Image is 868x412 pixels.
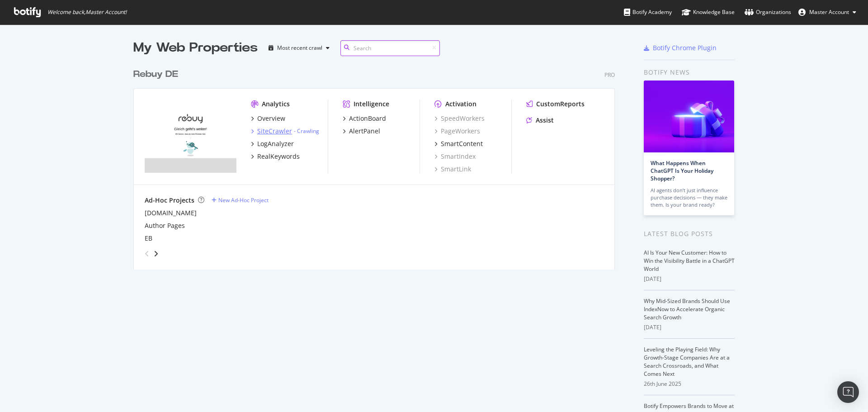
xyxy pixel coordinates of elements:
[434,152,476,161] a: SmartIndex
[349,127,380,136] div: AlertPanel
[624,8,672,17] div: Botify Academy
[218,196,269,204] div: New Ad-Hoc Project
[526,116,554,125] a: Assist
[133,68,178,81] div: Rebuy DE
[141,246,153,261] div: angle-left
[644,67,735,77] div: Botify news
[251,139,294,148] a: LogAnalyzer
[536,116,554,125] div: Assist
[47,9,127,16] span: Welcome back, Master Account !
[644,323,735,331] div: [DATE]
[153,249,159,258] div: angle-right
[434,165,471,174] a: SmartLink
[343,127,380,136] a: AlertPanel
[644,81,734,152] img: What Happens When ChatGPT Is Your Holiday Shopper?
[265,41,333,55] button: Most recent crawl
[145,196,194,205] div: Ad-Hoc Projects
[133,57,622,270] div: grid
[133,68,182,81] a: Rebuy DE
[251,114,285,123] a: Overview
[257,152,300,161] div: RealKeywords
[434,139,483,148] a: SmartContent
[133,39,258,57] div: My Web Properties
[644,275,735,283] div: [DATE]
[145,234,152,243] a: EB
[340,40,440,56] input: Search
[262,99,290,109] div: Analytics
[257,127,292,136] div: SiteCrawler
[644,43,717,52] a: Botify Chrome Plugin
[445,99,476,109] div: Activation
[349,114,386,123] div: ActionBoard
[651,187,727,208] div: AI agents don’t just influence purchase decisions — they make them. Is your brand ready?
[526,99,585,109] a: CustomReports
[297,127,319,135] a: Crawling
[145,221,185,230] a: Author Pages
[644,249,735,273] a: AI Is Your New Customer: How to Win the Visibility Battle in a ChatGPT World
[257,114,285,123] div: Overview
[212,196,269,204] a: New Ad-Hoc Project
[644,297,730,321] a: Why Mid-Sized Brands Should Use IndexNow to Accelerate Organic Search Growth
[441,139,483,148] div: SmartContent
[653,43,717,52] div: Botify Chrome Plugin
[791,5,863,19] button: Master Account
[257,139,294,148] div: LogAnalyzer
[354,99,389,109] div: Intelligence
[251,152,300,161] a: RealKeywords
[604,71,615,79] div: Pro
[434,114,485,123] a: SpeedWorkers
[644,380,735,388] div: 26th June 2025
[809,8,849,16] span: Master Account
[145,99,236,173] img: rebuy.de
[745,8,791,17] div: Organizations
[536,99,585,109] div: CustomReports
[145,208,197,218] a: [DOMAIN_NAME]
[343,114,386,123] a: ActionBoard
[837,381,859,403] div: Open Intercom Messenger
[277,45,322,51] div: Most recent crawl
[651,159,713,182] a: What Happens When ChatGPT Is Your Holiday Shopper?
[251,127,319,136] a: SiteCrawler- Crawling
[434,127,480,136] a: PageWorkers
[294,127,319,135] div: -
[644,229,735,239] div: Latest Blog Posts
[682,8,735,17] div: Knowledge Base
[644,346,730,378] a: Leveling the Playing Field: Why Growth-Stage Companies Are at a Search Crossroads, and What Comes...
